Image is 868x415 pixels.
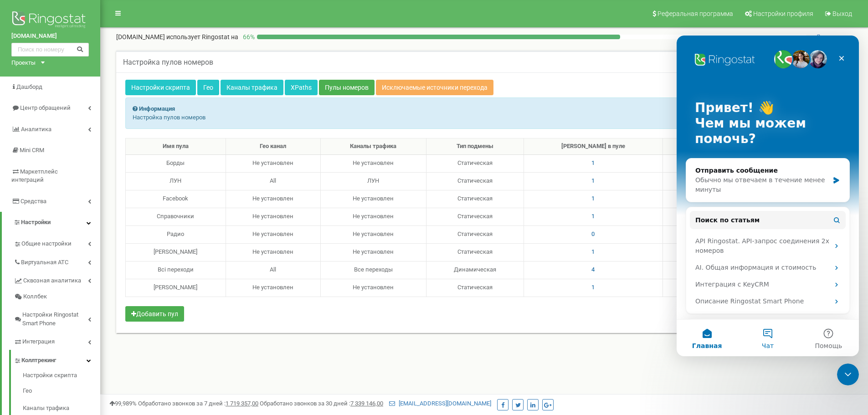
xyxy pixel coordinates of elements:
div: Справочники [129,212,222,221]
span: Аналитика [21,126,51,133]
a: [EMAIL_ADDRESS][DOMAIN_NAME] [389,400,491,407]
td: Статическая [426,225,524,243]
td: ЛУН [321,172,426,190]
span: Коллтрекинг [21,356,56,365]
span: 99,989% [109,400,137,407]
span: Обработано звонков за 30 дней : [260,400,383,407]
a: Интеграция [14,331,100,350]
span: Настройки профиля [753,10,813,17]
button: Добавить пул [125,306,184,322]
h5: Настройка пулов номеров [123,58,213,67]
span: Интеграция [22,338,55,346]
div: ЛУН [129,177,222,185]
td: Не установлен [226,208,320,225]
div: [PERSON_NAME] [129,248,222,256]
span: Средства [21,198,46,205]
span: 1 [591,159,595,166]
span: Настройки Ringostat Smart Phone [22,311,88,328]
iframe: Intercom live chat [677,36,859,356]
th: Рекомендовано номеров [663,138,812,155]
td: Не установлен [321,279,426,297]
th: Имя пула [126,138,226,155]
strong: Информация [139,105,175,112]
u: 7 339 146,00 [350,400,383,407]
td: Статическая [426,279,524,297]
td: Не установлен [226,243,320,261]
td: Не установлен [226,279,320,297]
a: Коллтрекинг [14,350,100,369]
td: Статическая [426,243,524,261]
div: Всі переходи [129,266,222,274]
input: Поиск по номеру [11,43,89,56]
span: Выход [832,10,852,17]
div: [PERSON_NAME] [129,283,222,292]
span: 0 [591,231,595,237]
span: 1 [591,284,595,291]
span: Дашборд [16,83,42,90]
span: 1 [591,213,595,220]
span: Реферальная программа [657,10,733,17]
span: Сквозная аналитика [23,277,81,285]
a: Виртуальная АТС [14,252,100,271]
td: All [226,261,320,279]
div: Радио [129,230,222,239]
a: Настройки скрипта [125,80,196,95]
td: Динамическая [426,261,524,279]
th: Тип подмены [426,138,524,155]
td: Не установлен [226,190,320,208]
span: Коллбек [23,292,47,301]
th: [PERSON_NAME] в пуле [524,138,663,155]
a: Гео [23,382,100,400]
a: Настройки [2,212,100,233]
a: Сквозная аналитика [14,270,100,289]
span: Виртуальная АТС [21,258,68,267]
td: Не установлен [321,208,426,225]
td: Статическая [426,190,524,208]
a: Общие настройки [14,233,100,252]
th: Гео канал [226,138,320,155]
span: Общие настройки [21,240,72,248]
span: Настройки [21,219,51,225]
p: [DOMAIN_NAME] [116,32,238,41]
td: Не установлен [321,243,426,261]
a: Каналы трафика [221,80,283,95]
td: All [226,172,320,190]
span: Обработано звонков за 7 дней : [138,400,258,407]
td: Статическая [426,172,524,190]
td: Не установлен [321,154,426,172]
img: Ringostat logo [11,9,89,32]
div: Facebook [129,195,222,203]
td: Все переходы [321,261,426,279]
a: XPaths [285,80,318,95]
a: Настройки скрипта [23,371,100,382]
a: Коллбек [14,289,100,305]
span: 1 [591,248,595,255]
span: 4 [591,266,595,273]
span: Mini CRM [20,147,44,154]
u: 1 719 357,00 [226,400,258,407]
p: Настройка пулов номеров [133,113,836,122]
div: Борды [129,159,222,168]
a: [DOMAIN_NAME] [11,32,89,41]
td: Статическая [426,208,524,225]
a: Исключаемые источники перехода [376,80,493,95]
